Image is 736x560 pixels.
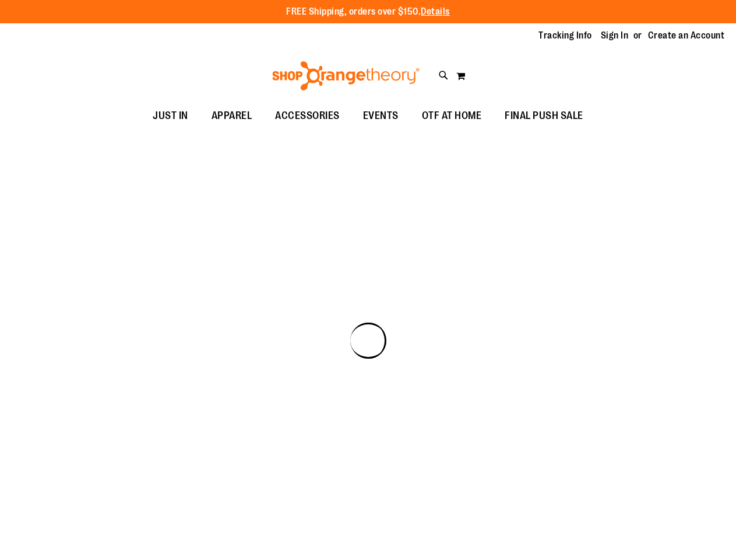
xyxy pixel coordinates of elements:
[648,29,725,42] a: Create an Account
[141,103,200,129] a: JUST IN
[505,103,583,129] span: FINAL PUSH SALE
[153,103,188,129] span: JUST IN
[212,103,252,129] span: APPAREL
[363,103,399,129] span: EVENTS
[275,103,340,129] span: ACCESSORIES
[410,103,494,129] a: OTF AT HOME
[493,103,595,129] a: FINAL PUSH SALE
[538,29,592,42] a: Tracking Info
[200,103,264,129] a: APPAREL
[263,103,351,129] a: ACCESSORIES
[421,6,450,17] a: Details
[286,5,450,19] p: FREE Shipping, orders over $150.
[601,29,629,42] a: Sign In
[422,103,482,129] span: OTF AT HOME
[351,103,410,129] a: EVENTS
[270,61,421,90] img: Shop Orangetheory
